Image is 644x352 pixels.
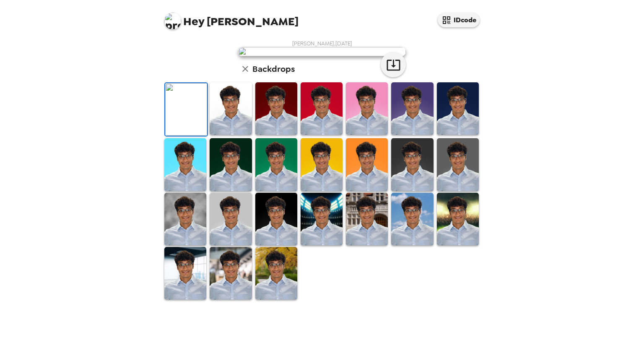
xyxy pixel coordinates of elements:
[238,47,406,56] img: user
[183,14,204,29] span: Hey
[164,8,299,27] span: [PERSON_NAME]
[252,62,295,76] h6: Backdrops
[438,13,480,27] button: IDcode
[164,13,181,29] img: profile pic
[165,83,207,136] img: Original
[292,40,352,47] span: [PERSON_NAME] , [DATE]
